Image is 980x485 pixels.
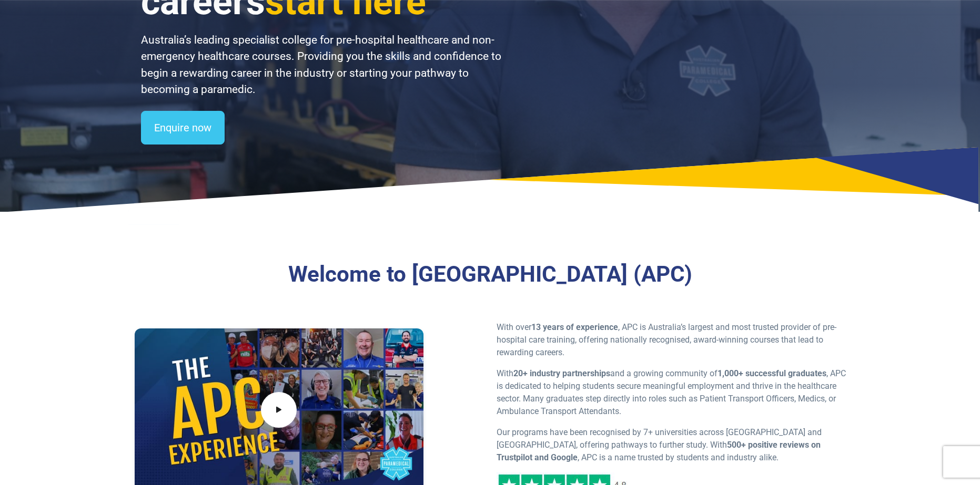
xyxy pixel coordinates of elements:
[513,368,610,378] strong: 20+ industry partnerships
[188,261,792,288] h3: Welcome to [GEOGRAPHIC_DATA] (APC)
[531,322,618,332] strong: 13 years of experience
[497,426,846,464] p: Our programs have been recognised by 7+ universities across [GEOGRAPHIC_DATA] and [GEOGRAPHIC_DAT...
[718,368,826,378] strong: 1,000+ successful graduates
[141,111,225,145] a: Enquire now
[497,367,846,418] p: With and a growing community of , APC is dedicated to helping students secure meaningful employme...
[141,32,503,98] p: Australia’s leading specialist college for pre-hospital healthcare and non-emergency healthcare c...
[497,321,846,359] p: With over , APC is Australia’s largest and most trusted provider of pre-hospital care training, o...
